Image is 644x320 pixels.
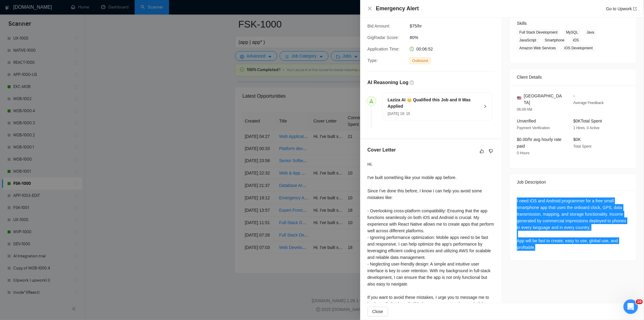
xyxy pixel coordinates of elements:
div: Job Description [517,174,629,190]
h5: Cover Letter [367,146,396,154]
span: send [369,99,373,103]
span: Amazon Web Services [517,45,558,51]
span: Application Time: [367,47,400,51]
a: Go to Upworkexport [606,6,637,11]
span: - [573,93,575,98]
img: 🇺🇸 [517,96,521,100]
span: export [633,7,637,11]
span: Smartphone [542,37,567,44]
button: like [478,148,485,155]
button: dislike [487,148,495,155]
span: iOS Development [562,45,595,51]
div: I need iOS and Android programmer for a free small smartphone app that uses the onboard clock, GP... [517,198,629,251]
span: clock-circle [410,47,414,51]
span: Full Stack Development [517,29,560,36]
span: Payment Verification [517,126,550,130]
span: $0K [573,137,581,142]
iframe: Intercom live chat [623,299,638,314]
div: Client Details [517,69,629,85]
span: Total Spent [573,144,591,149]
span: 80% [410,34,500,41]
span: close [367,6,372,11]
span: Close [372,308,383,315]
button: Close [367,307,388,316]
span: $0K Total Spent [573,119,602,123]
span: question-circle [410,80,414,85]
span: JavaScript [517,37,539,44]
span: $0.00/hr avg hourly rate paid [517,137,562,149]
h5: Laziza AI 👑 Qualified this Job and It Was Applied [388,97,480,109]
span: Type: [367,58,378,63]
h4: Emergency Alert [376,5,419,12]
span: right [483,105,487,108]
span: 1 Hires, 0 Active [573,126,600,130]
span: GigRadar Score: [367,35,399,40]
span: Unverified [517,119,536,123]
span: 00:06:52 [416,47,433,51]
h5: AI Reasoning Log [367,79,409,86]
span: 10 [636,299,643,304]
span: Skills [517,21,527,26]
span: like [480,149,484,154]
span: Average Feedback [573,101,604,105]
button: Close [367,6,372,11]
span: 0 Hours [517,151,530,155]
span: Outbound [410,57,431,64]
span: dislike [489,149,493,154]
span: [DATE] 19: 15 [388,112,410,116]
span: [GEOGRAPHIC_DATA] [524,93,564,106]
span: MySQL [564,29,581,36]
span: 06:09 AM [517,107,532,112]
span: Bid Amount: [367,24,390,28]
span: $75/hr [410,23,500,29]
span: Java [584,29,597,36]
span: iOS [570,37,581,44]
